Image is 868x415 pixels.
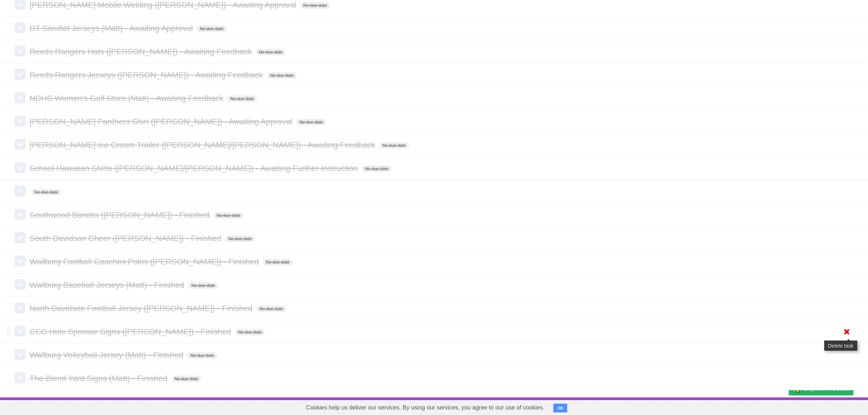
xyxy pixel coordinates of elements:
[300,2,330,9] span: No due date
[30,0,298,9] span: [PERSON_NAME] Mobile Welding ([PERSON_NAME]) - Awaiting Approval
[30,327,233,336] span: CCC Hole Sponsor Signs ([PERSON_NAME]) - Finished
[30,257,261,266] span: Wallburg Football Coaches Polos ([PERSON_NAME]) - Finished
[30,304,254,313] span: North Davidson Football Jersey ([PERSON_NAME]) - Finished
[15,209,26,220] label: Done
[716,399,746,413] a: Developers
[15,302,26,313] label: Done
[197,26,226,32] span: No due date
[15,162,26,173] label: Done
[15,349,26,360] label: Done
[256,49,285,55] span: No due date
[553,404,568,412] button: OK
[225,236,255,242] span: No due date
[15,69,26,80] label: Done
[31,189,61,195] span: No due date
[263,259,292,265] span: No due date
[30,140,377,150] span: [PERSON_NAME] Ice Cream Trailer ([PERSON_NAME]/[PERSON_NAME]) - Awaiting Feedback
[30,350,185,360] span: Wallburg Volleyball Jersey (Matt) - Finished
[807,399,853,413] a: Suggest a feature
[30,374,169,383] span: The Blend Yard Signs (Matt) - Finished
[362,166,392,172] span: No due date
[30,47,254,56] span: Reeds Rangers Hats ([PERSON_NAME]) - Awaiting Feedback
[379,142,409,149] span: No due date
[15,46,26,57] label: Done
[15,139,26,150] label: Done
[15,232,26,243] label: Done
[15,22,26,33] label: Done
[755,399,771,413] a: Terms
[30,94,225,103] span: NDHS Women's Golf Store (Matt) - Awaiting Feedback
[15,372,26,383] label: Done
[187,352,217,359] span: No due date
[30,24,195,33] span: DT Sandlot Jerseys (Matt) - Awaiting Approval
[779,399,798,413] a: Privacy
[15,186,26,197] label: Done
[172,376,201,382] span: No due date
[30,164,360,173] span: School Hawaiian Shirts ([PERSON_NAME]/[PERSON_NAME]) - Awaiting Further Instruction
[15,116,26,127] label: Done
[227,96,257,102] span: No due date
[30,70,265,79] span: Reeds Rangers Jerseys ([PERSON_NAME]) - Awaiting Feedback
[30,280,186,290] span: Wallburg Baseball Jerseys (Matt) - Finished
[188,282,218,289] span: No due date
[296,119,326,125] span: No due date
[235,329,265,336] span: No due date
[30,210,211,220] span: Southwood Bandits ([PERSON_NAME]) - Finished
[804,382,850,395] span: Buy me a coffee
[15,279,26,290] label: Done
[267,72,297,79] span: No due date
[30,117,294,126] span: [PERSON_NAME] Panthers Shirt ([PERSON_NAME]) - Awaiting Approval
[257,306,286,312] span: No due date
[30,234,223,243] span: South Davidson Cheer ([PERSON_NAME]) - Finished
[15,256,26,267] label: Done
[299,400,552,415] span: Cookies help us deliver our services. By using our services, you agree to our use of cookies.
[214,212,243,219] span: No due date
[692,399,707,413] a: About
[15,92,26,103] label: Done
[15,326,26,337] label: Done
